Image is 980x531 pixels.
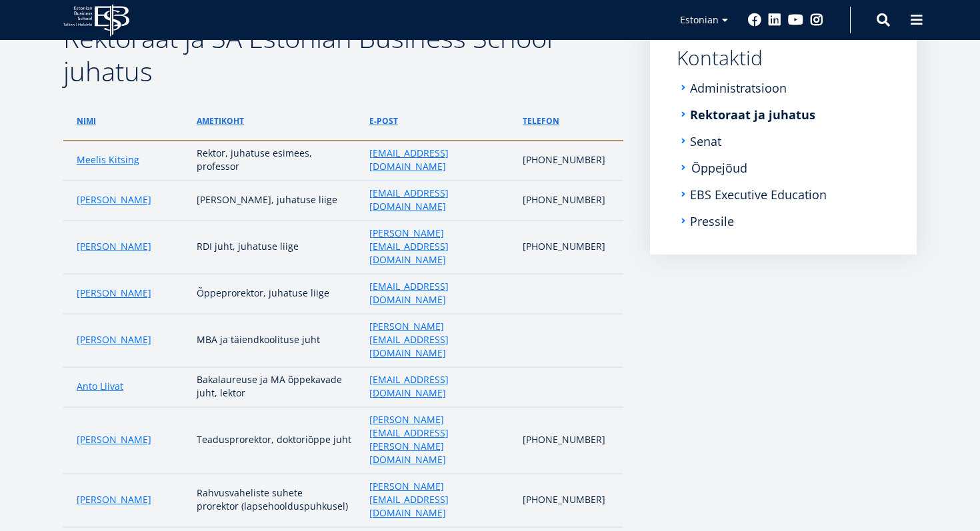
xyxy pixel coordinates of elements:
[63,21,623,88] h2: Rektoraat ja SA Estonian Business School juhatus
[516,474,623,527] td: [PHONE_NUMBER]
[190,407,362,474] td: Teadusprorektor, doktoriōppe juht
[690,135,721,148] a: Senat
[77,193,151,207] a: [PERSON_NAME]
[516,221,623,274] td: [PHONE_NUMBER]
[690,108,815,121] a: Rektoraat ja juhatus
[190,181,362,221] td: [PERSON_NAME], juhatuse liige
[690,188,827,201] a: EBS Executive Education
[197,147,355,173] p: Rektor, juhatuse esimees, professor
[677,48,890,68] a: Kontaktid
[369,480,509,520] a: [PERSON_NAME][EMAIL_ADDRESS][DOMAIN_NAME]
[77,333,151,346] a: [PERSON_NAME]
[77,240,151,253] a: [PERSON_NAME]
[810,13,823,27] a: Instagram
[190,367,362,407] td: Bakalaureuse ja MA õppekavade juht, lektor
[77,380,123,393] a: Anto Liivat
[788,13,803,27] a: Youtube
[197,115,244,128] a: ametikoht
[77,493,151,506] a: [PERSON_NAME]
[77,286,151,300] a: [PERSON_NAME]
[768,13,781,27] a: Linkedin
[516,407,623,474] td: [PHONE_NUMBER]
[77,433,151,446] a: [PERSON_NAME]
[369,187,509,213] a: [EMAIL_ADDRESS][DOMAIN_NAME]
[190,474,362,527] td: Rahvusvaheliste suhete prorektor (lapsehoolduspuhkusel)
[690,81,787,95] a: Administratsioon
[369,115,398,128] a: e-post
[369,147,509,173] a: [EMAIL_ADDRESS][DOMAIN_NAME]
[190,221,362,274] td: RDI juht, juhatuse liige
[523,153,610,167] p: [PHONE_NUMBER]
[369,227,509,266] a: [PERSON_NAME][EMAIL_ADDRESS][DOMAIN_NAME]
[369,373,509,400] a: [EMAIL_ADDRESS][DOMAIN_NAME]
[77,153,139,167] a: Meelis Kitsing
[523,115,559,128] a: telefon
[691,161,747,175] a: Õppejõud
[190,274,362,314] td: Õppeprorektor, juhatuse liige
[77,115,96,128] a: Nimi
[748,13,761,27] a: Facebook
[516,181,623,221] td: [PHONE_NUMBER]
[369,320,509,360] a: [PERSON_NAME][EMAIL_ADDRESS][DOMAIN_NAME]
[690,215,734,228] a: Pressile
[369,280,509,306] a: [EMAIL_ADDRESS][DOMAIN_NAME]
[190,314,362,367] td: MBA ja täiendkoolituse juht
[369,413,509,466] a: [PERSON_NAME][EMAIL_ADDRESS][PERSON_NAME][DOMAIN_NAME]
